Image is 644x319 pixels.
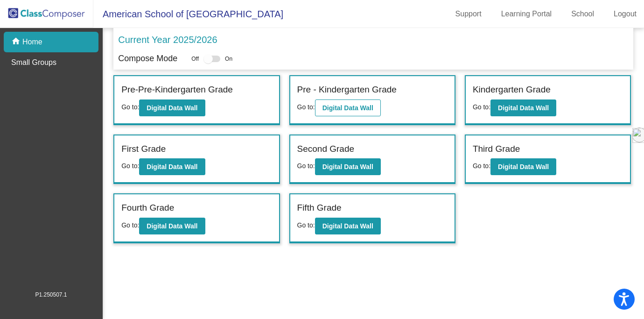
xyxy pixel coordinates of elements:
label: Fifth Grade [297,201,342,215]
label: Pre-Pre-Kindergarten Grade [121,83,233,97]
label: Pre - Kindergarten Grade [297,83,397,97]
label: Kindergarten Grade [473,83,551,97]
span: Go to: [473,103,490,111]
span: Off [191,55,199,63]
label: Fourth Grade [121,201,174,215]
b: Digital Data Wall [147,222,197,230]
b: Digital Data Wall [322,104,373,112]
span: Go to: [297,221,315,229]
button: Digital Data Wall [315,99,381,116]
button: Digital Data Wall [490,99,556,116]
button: Digital Data Wall [315,218,381,234]
p: Compose Mode [118,52,177,65]
b: Digital Data Wall [498,104,549,112]
b: Digital Data Wall [147,163,197,170]
b: Digital Data Wall [322,163,373,170]
button: Digital Data Wall [315,158,381,175]
span: Go to: [297,162,315,170]
span: Go to: [473,162,490,170]
span: Go to: [121,103,139,111]
b: Digital Data Wall [322,222,373,230]
b: Digital Data Wall [147,104,197,112]
button: Digital Data Wall [139,218,205,234]
label: Second Grade [297,142,355,156]
span: Go to: [121,162,139,170]
button: Digital Data Wall [139,158,205,175]
label: Third Grade [473,142,520,156]
p: Small Groups [11,57,56,68]
b: Digital Data Wall [498,163,549,170]
p: Home [22,36,42,48]
a: Learning Portal [494,7,560,21]
mat-icon: home [11,36,22,48]
button: Digital Data Wall [139,99,205,116]
span: Go to: [297,103,315,111]
span: Go to: [121,221,139,229]
label: First Grade [121,142,166,156]
a: Logout [606,7,644,21]
a: Support [448,7,489,21]
p: Current Year 2025/2026 [118,33,217,47]
button: Digital Data Wall [490,158,556,175]
span: American School of [GEOGRAPHIC_DATA] [93,7,283,21]
span: On [225,55,232,63]
a: School [564,7,602,21]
